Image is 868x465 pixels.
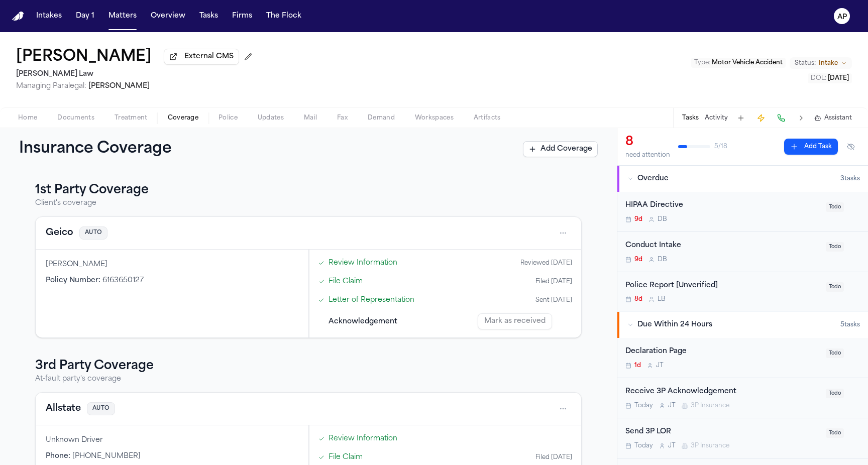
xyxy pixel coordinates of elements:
button: Open actions [555,225,571,241]
button: Overdue3tasks [617,166,868,192]
span: Todo [826,348,844,358]
span: Acknowledgement [329,316,397,327]
h3: 1st Party Coverage [35,182,582,198]
button: Activity [705,114,728,122]
button: Create Immediate Task [754,111,768,125]
button: Overview [147,7,189,25]
button: Add Task [734,111,748,125]
div: Declaration Page [625,346,820,358]
button: Assistant [814,114,852,122]
button: External CMS [164,49,239,65]
span: Status: [795,59,816,67]
span: Workspaces [415,114,454,122]
span: Policy Number : [46,277,100,284]
span: Managing Paralegal: [16,82,86,90]
span: 3P Insurance [691,442,729,450]
span: Demand [368,114,395,122]
span: 9d [634,215,642,223]
div: [PERSON_NAME] [46,260,298,270]
button: Edit matter name [16,48,152,66]
a: Open Letter of Representation [329,295,414,305]
div: Send 3P LOR [625,426,820,438]
div: Open task: Send 3P LOR [617,418,868,458]
span: Type : [694,60,710,66]
button: Edit Type: Motor Vehicle Accident [691,58,786,68]
span: L B [658,295,666,303]
span: J T [668,442,676,450]
div: Open task: HIPAA Directive [617,192,868,232]
div: Open task: Police Report [Unverified] [617,272,868,312]
span: 1d [634,362,641,370]
span: DOL : [811,75,826,81]
div: Open task: Conduct Intake [617,232,868,272]
span: [PERSON_NAME] [88,82,150,90]
button: Tasks [682,114,699,122]
span: AUTO [87,402,115,416]
a: Intakes [32,7,66,25]
div: Steps [314,255,576,332]
span: Mail [304,114,317,122]
span: J T [656,362,664,370]
a: Open File Claim [329,452,363,462]
div: Unknown Driver [46,435,298,445]
button: Add Coverage [523,141,598,157]
span: Todo [826,202,844,212]
a: Home [12,12,24,21]
span: 3 task s [840,175,860,183]
div: Filed [DATE] [535,453,572,461]
button: Open actions [555,401,571,417]
span: Documents [57,114,94,122]
span: Assistant [824,114,852,122]
span: Police [219,114,238,122]
button: Change status from Intake [790,57,852,69]
span: Due Within 24 Hours [637,320,712,330]
h3: 3rd Party Coverage [35,358,582,374]
a: Open File Claim [329,276,363,287]
p: Client's coverage [35,198,582,208]
button: Day 1 [72,7,98,25]
span: Today [634,442,653,450]
button: Make a Call [774,111,788,125]
button: Add Task [784,139,838,155]
span: 6163650127 [102,277,144,284]
div: Police Report [Unverified] [625,280,820,292]
button: Due Within 24 Hours5tasks [617,312,868,338]
span: AUTO [79,226,107,240]
div: Receive 3P Acknowledgement [625,386,820,398]
span: 9d [634,256,642,264]
span: Motor Vehicle Accident [712,60,783,66]
button: The Flock [262,7,305,25]
button: Edit DOL: 2025-09-25 [808,73,852,83]
span: 5 task s [840,321,860,329]
span: J T [668,402,676,410]
span: Treatment [115,114,148,122]
div: Filed [DATE] [535,278,572,286]
button: Hide completed tasks (⌘⇧H) [842,139,860,155]
span: Today [634,402,653,410]
span: Todo [826,242,844,252]
span: 5 / 18 [714,143,727,151]
span: Intake [819,59,838,67]
div: Claims filing progress [309,250,581,337]
span: Todo [826,282,844,292]
span: D B [658,256,667,264]
a: Matters [104,7,141,25]
button: Firms [228,7,256,25]
div: HIPAA Directive [625,200,820,211]
span: 3P Insurance [691,402,729,410]
span: 8d [634,295,642,303]
span: [DATE] [828,75,849,81]
div: Sent [DATE] [535,296,572,304]
span: Fax [337,114,348,122]
div: Reviewed [DATE] [520,259,572,267]
img: Finch Logo [12,12,24,21]
span: Todo [826,389,844,398]
span: Updates [258,114,284,122]
span: Coverage [168,114,198,122]
a: Open Review Information [329,258,397,268]
span: Phone : [46,452,70,460]
span: External CMS [184,52,234,62]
